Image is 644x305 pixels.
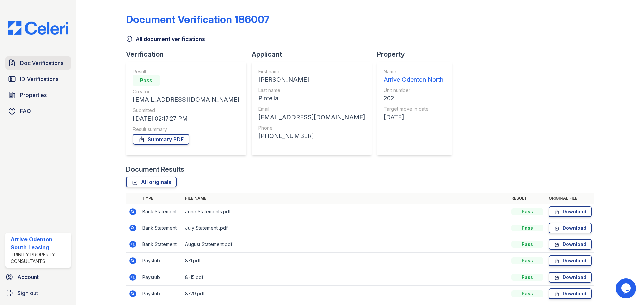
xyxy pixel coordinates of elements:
[377,50,458,59] div: Property
[546,193,594,204] th: Original file
[133,114,239,123] div: [DATE] 02:17:27 PM
[511,225,543,231] div: Pass
[549,288,592,299] a: Download
[258,87,365,94] div: Last name
[17,273,39,281] span: Account
[511,208,543,215] div: Pass
[182,204,508,220] td: June Statements.pdf
[511,257,543,264] div: Pass
[258,112,365,122] div: [EMAIL_ADDRESS][DOMAIN_NAME]
[182,286,508,302] td: 8-29.pdf
[133,88,239,95] div: Creator
[5,104,71,118] a: FAQ
[511,241,543,248] div: Pass
[126,177,177,187] a: All originals
[258,75,365,84] div: [PERSON_NAME]
[182,253,508,269] td: 8-1.pdf
[258,68,365,75] div: First name
[182,193,508,204] th: File name
[133,95,239,104] div: [EMAIL_ADDRESS][DOMAIN_NAME]
[182,269,508,286] td: 8-15.pdf
[384,94,443,103] div: 202
[20,59,63,67] span: Doc Verifications
[182,220,508,236] td: July Statement .pdf
[182,236,508,253] td: August Statement.pdf
[140,253,182,269] td: Paystub
[258,94,365,103] div: Pintella
[3,21,74,35] img: CE_Logo_Blue-a8612792a0a2168367f1c8372b55b34899dd931a85d93a1a3d3e32e68fde9ad4.png
[258,106,365,112] div: Email
[133,68,239,75] div: Result
[126,50,252,59] div: Verification
[140,220,182,236] td: Bank Statement
[11,251,68,265] div: Trinity Property Consultants
[20,107,31,115] span: FAQ
[133,126,239,133] div: Result summary
[384,68,443,75] div: Name
[258,125,365,131] div: Phone
[20,75,58,83] span: ID Verifications
[384,106,443,112] div: Target move in date
[511,290,543,297] div: Pass
[140,236,182,253] td: Bank Statement
[549,255,592,266] a: Download
[140,193,182,204] th: Type
[258,131,365,141] div: [PHONE_NUMBER]
[17,289,38,297] span: Sign out
[140,204,182,220] td: Bank Statement
[126,165,184,174] div: Document Results
[5,72,71,86] a: ID Verifications
[511,274,543,281] div: Pass
[549,206,592,217] a: Download
[20,91,47,99] span: Properties
[11,235,68,251] div: Arrive Odenton South Leasing
[549,239,592,250] a: Download
[126,13,270,25] div: Document Verification 186007
[5,56,71,70] a: Doc Verifications
[384,112,443,122] div: [DATE]
[140,269,182,286] td: Paystub
[3,270,74,284] a: Account
[3,286,74,300] a: Sign out
[5,88,71,102] a: Properties
[126,35,205,43] a: All document verifications
[133,134,189,145] a: Summary PDF
[549,223,592,233] a: Download
[616,278,637,298] iframe: chat widget
[252,50,377,59] div: Applicant
[508,193,546,204] th: Result
[384,87,443,94] div: Unit number
[133,107,239,114] div: Submitted
[384,75,443,84] div: Arrive Odenton North
[133,75,160,86] div: Pass
[384,68,443,84] a: Name Arrive Odenton North
[140,286,182,302] td: Paystub
[549,272,592,283] a: Download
